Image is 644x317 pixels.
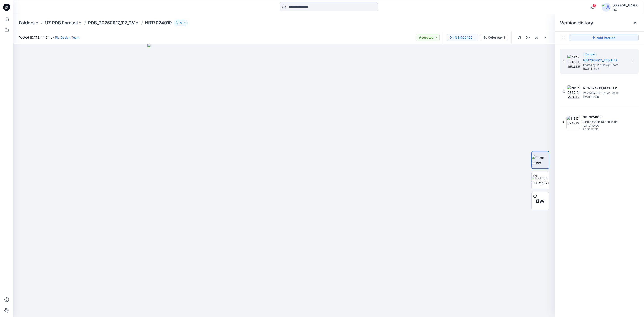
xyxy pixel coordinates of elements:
[560,34,567,41] button: Show Hidden Versions
[612,3,638,8] div: [PERSON_NAME]
[583,57,628,63] h5: NB17024921_REGULER
[569,34,639,41] button: Add version
[585,53,595,56] span: Current
[563,90,565,94] span: 2.
[583,128,614,131] span: 4 comments
[55,36,79,39] a: Pic Design Team
[563,59,565,63] span: 3.
[145,20,172,26] p: NB17024919
[566,116,580,129] img: NB17024919
[524,34,531,41] button: Details
[602,3,611,12] img: avatar
[583,124,627,127] span: [DATE] 10:06
[593,4,596,7] span: 3
[174,20,188,26] button: 10
[532,176,549,185] img: NB17024921 Reguler
[536,197,545,205] span: BW
[88,20,135,26] a: PDS_20250917_117_GV
[583,95,628,98] span: [DATE] 13:29
[532,155,549,165] img: Cover Image
[563,121,565,125] span: 1.
[612,8,638,11] div: PIC
[633,21,637,25] button: Close
[583,91,628,95] span: Posted by: Pic Design Team
[447,34,478,41] button: NB17024921_REGULER
[44,20,78,26] a: 117 PDS Fareast
[567,85,580,99] img: NB17024919_REGULER
[19,20,35,26] a: Folders
[147,44,420,317] img: eyJhbGciOiJIUzI1NiIsImtpZCI6IjAiLCJzbHQiOiJzZXMiLCJ0eXAiOiJKV1QifQ.eyJkYXRhIjp7InR5cGUiOiJzdG9yYW...
[480,34,508,41] button: Colorway 1
[179,20,182,25] p: 10
[583,85,628,91] h5: NB17024919_REGULER
[560,20,593,26] span: Version History
[567,55,580,68] img: NB17024921_REGULER
[583,67,628,70] span: [DATE] 14:24
[583,63,628,67] span: Posted by: Pic Design Team
[488,35,505,40] div: Colorway 1
[19,35,79,40] span: Posted [DATE] 14:24 by
[583,120,627,124] span: Posted by: Pic Design Team
[583,114,627,120] h5: NB17024919
[455,35,475,40] div: NB17024921_REGULER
